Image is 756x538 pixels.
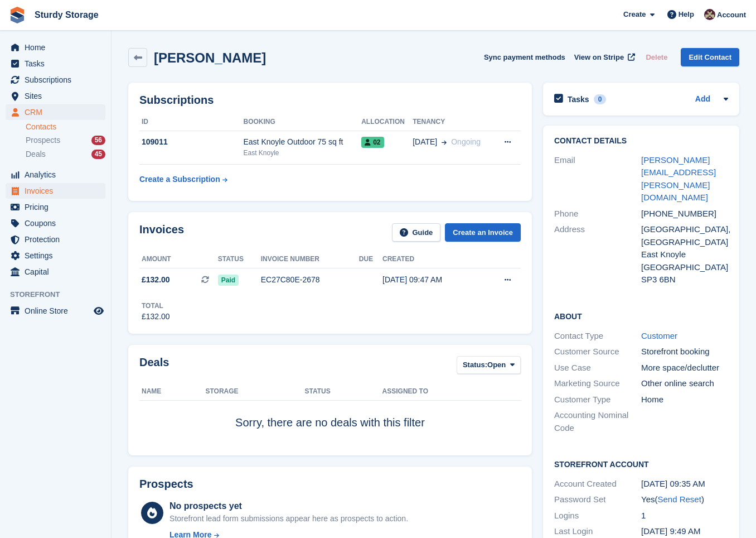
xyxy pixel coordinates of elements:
[139,113,244,131] th: ID
[244,148,362,158] div: East Knoyle
[382,383,521,401] th: Assigned to
[142,311,170,323] div: £132.00
[30,6,103,24] a: Sturdy Storage
[554,208,641,220] div: Phone
[641,331,677,340] a: Customer
[139,251,218,268] th: Amount
[6,167,105,182] a: menu
[139,174,220,185] div: Create a Subscription
[261,274,359,286] div: EC27C80E-2678
[574,52,624,63] span: View on Stripe
[413,136,437,148] span: [DATE]
[554,393,641,406] div: Customer Type
[139,169,227,190] a: Create a Subscription
[139,223,184,242] h2: Invoices
[554,478,641,491] div: Account Created
[169,513,408,525] div: Storefront lead form submissions appear here as prospects to action.
[570,48,637,66] a: View on Stripe
[25,40,91,55] span: Home
[695,93,710,106] a: Add
[463,359,487,371] span: Status:
[6,264,105,280] a: menu
[641,155,716,203] a: [PERSON_NAME][EMAIL_ADDRESS][PERSON_NAME][DOMAIN_NAME]
[235,416,425,429] span: Sorry, there are no deals with this filter
[142,274,170,286] span: £132.00
[6,248,105,263] a: menu
[641,493,728,506] div: Yes
[554,330,641,343] div: Contact Type
[554,362,641,374] div: Use Case
[139,136,244,148] div: 109011
[154,50,266,65] h2: [PERSON_NAME]
[623,9,646,20] span: Create
[392,223,441,242] a: Guide
[218,251,261,268] th: Status
[142,301,170,311] div: Total
[304,383,382,401] th: Status
[139,94,521,107] h2: Subscriptions
[25,56,91,71] span: Tasks
[361,137,384,148] span: 02
[244,113,362,131] th: Booking
[641,248,728,261] div: East Knoyle
[25,183,91,199] span: Invoices
[641,223,728,248] div: [GEOGRAPHIC_DATA], [GEOGRAPHIC_DATA]
[554,223,641,286] div: Address
[6,104,105,120] a: menu
[6,72,105,88] a: menu
[681,48,739,66] a: Edit Contact
[445,223,521,242] a: Create an Invoice
[382,274,482,286] div: [DATE] 09:47 AM
[679,9,694,20] span: Help
[91,150,105,159] div: 45
[717,9,746,21] span: Account
[641,510,728,522] div: 1
[554,154,641,204] div: Email
[6,88,105,104] a: menu
[26,148,105,160] a: Deals 45
[641,526,700,536] time: 2025-09-19 08:49:02 UTC
[6,56,105,71] a: menu
[25,199,91,215] span: Pricing
[655,494,704,504] span: ( )
[487,359,506,371] span: Open
[139,383,205,401] th: Name
[139,478,193,491] h2: Prospects
[641,261,728,274] div: [GEOGRAPHIC_DATA]
[6,303,105,319] a: menu
[25,167,91,182] span: Analytics
[641,362,728,374] div: More space/declutter
[26,122,105,132] a: Contacts
[641,478,728,491] div: [DATE] 09:35 AM
[91,136,105,145] div: 56
[25,88,91,104] span: Sites
[484,48,565,66] button: Sync payment methods
[25,232,91,247] span: Protection
[10,289,111,300] span: Storefront
[554,377,641,390] div: Marketing Source
[25,264,91,280] span: Capital
[261,251,359,268] th: Invoice number
[554,345,641,358] div: Customer Source
[382,251,482,268] th: Created
[641,393,728,406] div: Home
[554,137,728,146] h2: Contact Details
[205,383,304,401] th: Storage
[554,493,641,506] div: Password Set
[361,113,413,131] th: Allocation
[26,149,46,160] span: Deals
[554,458,728,469] h2: Storefront Account
[139,356,169,377] h2: Deals
[641,273,728,286] div: SP3 6BN
[244,136,362,148] div: East Knoyle Outdoor 75 sq ft
[554,310,728,321] h2: About
[6,183,105,199] a: menu
[25,72,91,88] span: Subscriptions
[554,510,641,522] div: Logins
[25,215,91,231] span: Coupons
[6,199,105,215] a: menu
[657,494,701,504] a: Send Reset
[594,94,607,104] div: 0
[568,94,589,104] h2: Tasks
[25,248,91,263] span: Settings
